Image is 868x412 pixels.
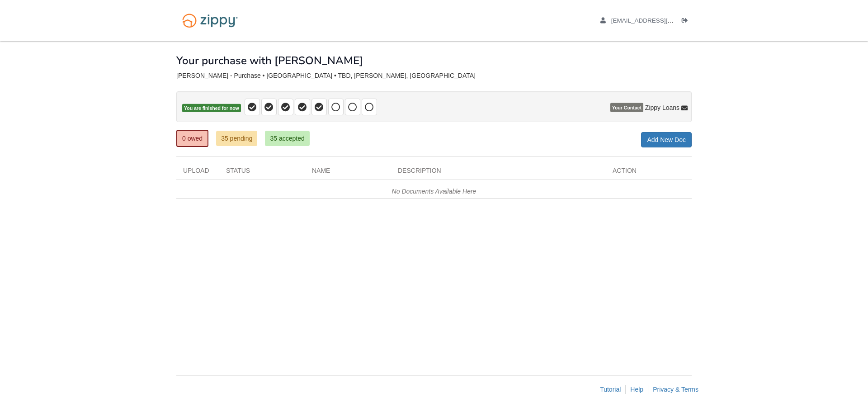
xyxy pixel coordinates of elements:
[265,131,309,146] a: 35 accepted
[653,386,698,393] a: Privacy & Terms
[606,166,692,180] div: Action
[219,166,305,180] div: Status
[682,17,692,26] a: Log out
[392,188,476,195] em: No Documents Available Here
[391,166,606,180] div: Description
[600,17,715,26] a: edit profile
[610,103,643,112] span: Your Contact
[641,132,692,147] a: Add New Doc
[645,103,679,112] span: Zippy Loans
[176,72,692,80] div: [PERSON_NAME] - Purchase • [GEOGRAPHIC_DATA] • TBD, [PERSON_NAME], [GEOGRAPHIC_DATA]
[630,386,643,393] a: Help
[305,166,391,180] div: Name
[176,130,208,147] a: 0 owed
[176,55,363,66] h1: Your purchase with [PERSON_NAME]
[216,131,257,146] a: 35 pending
[611,17,715,24] span: ajakkcarr@gmail.com
[176,9,244,32] img: Logo
[600,386,621,393] a: Tutorial
[182,104,241,113] span: You are finished for now
[176,166,219,180] div: Upload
